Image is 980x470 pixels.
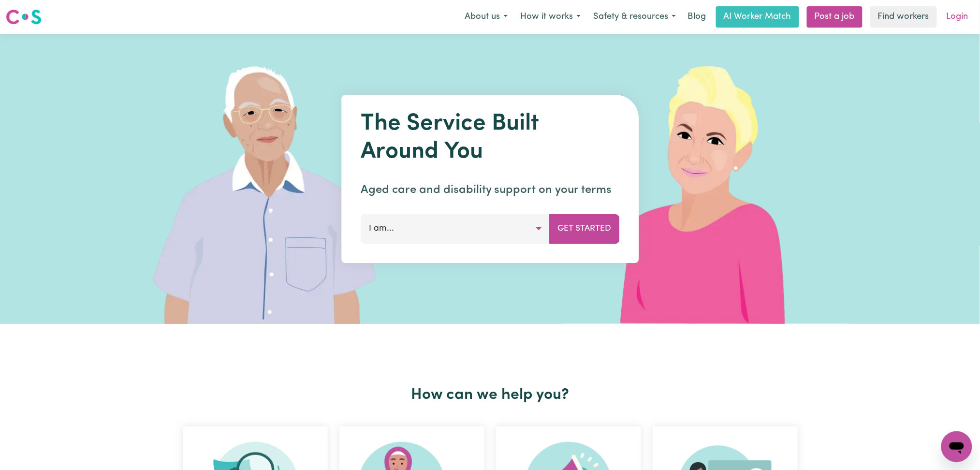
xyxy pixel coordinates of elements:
[807,6,863,28] a: Post a job
[6,8,42,26] img: Careseekers logo
[682,6,712,28] a: Blog
[177,386,804,404] h2: How can we help you?
[587,7,682,27] button: Safety & resources
[361,181,619,199] p: Aged care and disability support on your terms
[361,214,550,243] button: I am...
[6,6,42,28] a: Careseekers logo
[716,6,799,28] a: AI Worker Match
[361,110,619,166] h1: The Service Built Around You
[870,6,937,28] a: Find workers
[549,214,619,243] button: Get Started
[941,431,972,462] iframe: Button to launch messaging window
[514,7,587,27] button: How it works
[458,7,514,27] button: About us
[941,6,974,28] a: Login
